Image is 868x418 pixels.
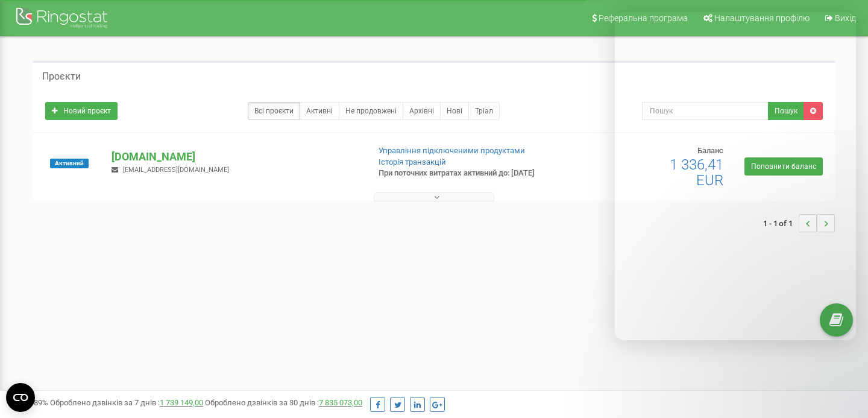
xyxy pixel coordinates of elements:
span: Реферальна програма [599,13,688,23]
a: Архівні [403,102,441,120]
p: [DOMAIN_NAME] [112,149,359,165]
h5: Проєкти [42,71,81,82]
a: Управління підключеними продуктами [379,146,525,155]
a: Всі проєкти [248,102,300,120]
a: Не продовжені [339,102,403,120]
a: Нові [440,102,469,120]
iframe: Intercom live chat [827,350,856,379]
iframe: Intercom live chat [615,12,856,340]
span: Оброблено дзвінків за 7 днів : [50,398,203,407]
a: 7 835 073,00 [319,398,362,407]
span: Активний [50,159,89,168]
a: Тріал [468,102,500,120]
button: Open CMP widget [6,383,35,412]
span: [EMAIL_ADDRESS][DOMAIN_NAME] [123,166,229,174]
a: 1 739 149,00 [160,398,203,407]
a: Історія транзакцій [379,157,446,166]
a: Активні [300,102,339,120]
p: При поточних витратах активний до: [DATE] [379,168,559,179]
a: Новий проєкт [45,102,118,120]
span: Оброблено дзвінків за 30 днів : [205,398,362,407]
